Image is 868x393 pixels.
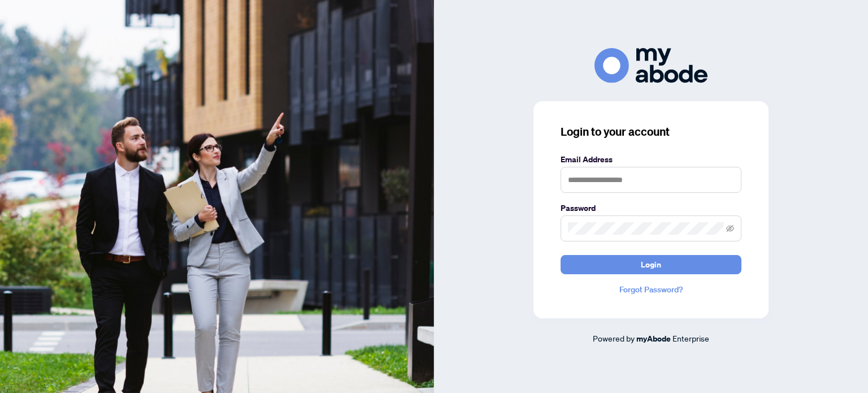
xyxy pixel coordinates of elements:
[672,333,709,343] span: Enterprise
[561,202,741,214] label: Password
[726,224,734,232] span: eye-invisible
[561,153,741,166] label: Email Address
[593,333,635,343] span: Powered by
[561,255,741,274] button: Login
[636,332,671,345] a: myAbode
[561,283,741,296] a: Forgot Password?
[561,124,741,140] h3: Login to your account
[594,48,708,83] img: ma-logo
[641,256,661,274] span: Login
